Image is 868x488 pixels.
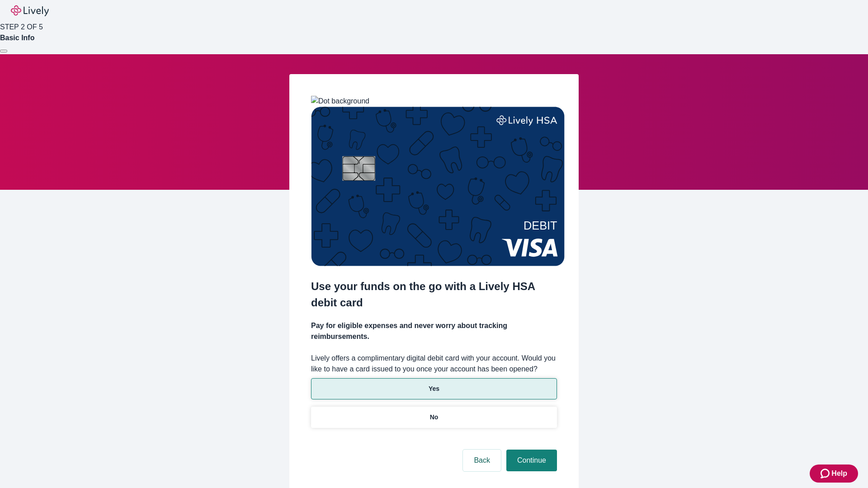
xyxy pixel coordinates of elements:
[311,320,557,342] h4: Pay for eligible expenses and never worry about tracking reimbursements.
[311,353,557,375] label: Lively offers a complimentary digital debit card with your account. Would you like to have a card...
[11,5,49,16] img: Lively
[463,450,501,471] button: Back
[821,468,831,479] svg: Zendesk support icon
[311,278,557,311] h2: Use your funds on the go with a Lively HSA debit card
[311,107,565,266] img: Debit card
[810,465,858,483] button: Zendesk support iconHelp
[429,384,439,394] p: Yes
[506,450,557,471] button: Continue
[831,468,847,479] span: Help
[311,96,369,107] img: Dot background
[430,413,439,422] p: No
[311,378,557,399] button: Yes
[311,407,557,428] button: No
